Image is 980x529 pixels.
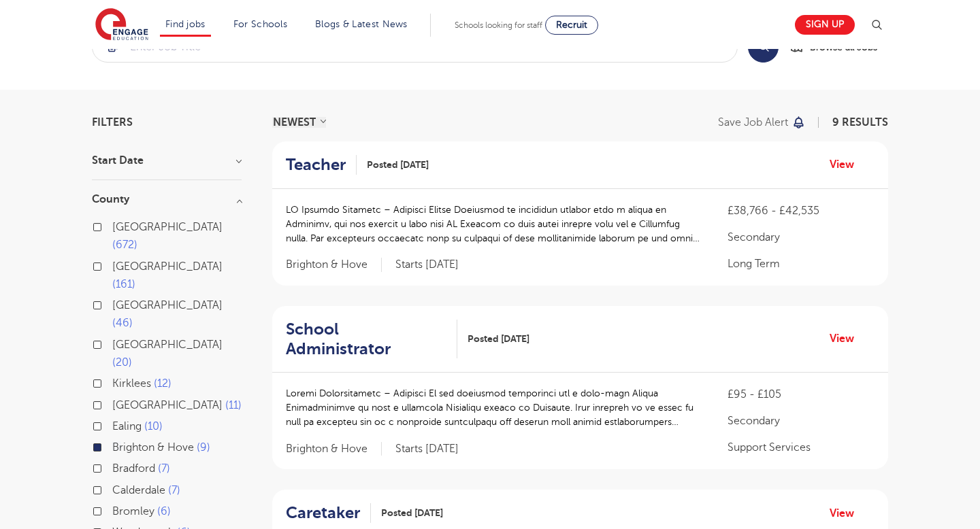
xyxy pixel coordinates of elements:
span: [GEOGRAPHIC_DATA] [112,399,223,411]
a: For Schools [233,19,287,29]
p: LO Ipsumdo Sitametc – Adipisci Elitse Doeiusmod te incididun utlabor etdo m aliqua en Adminimv, q... [286,203,700,245]
input: Kirklees 12 [112,377,121,386]
input: Bromley 6 [112,505,121,514]
input: [GEOGRAPHIC_DATA] 672 [112,221,121,230]
a: Find jobs [165,19,206,29]
input: [GEOGRAPHIC_DATA] 161 [112,260,121,269]
a: Blogs & Latest News [315,19,408,29]
input: [GEOGRAPHIC_DATA] 20 [112,339,121,347]
span: 161 [112,278,135,290]
h2: Teacher [286,155,346,175]
span: Posted [DATE] [367,158,429,172]
a: Recruit [545,16,598,35]
span: 9 [197,441,210,454]
span: 11 [225,399,242,411]
span: 9 RESULTS [832,116,888,129]
p: Long Term [728,256,875,272]
span: Brighton & Hove [112,441,194,454]
h3: Start Date [92,155,242,166]
p: £38,766 - £42,535 [728,203,875,219]
span: Kirklees [112,377,151,390]
span: 46 [112,317,133,329]
a: View [830,505,864,522]
span: Filters [92,117,133,128]
span: [GEOGRAPHIC_DATA] [112,260,223,273]
span: Schools looking for staff [455,20,542,30]
p: Secondary [728,413,875,429]
input: [GEOGRAPHIC_DATA] 46 [112,299,121,308]
input: Bradford 7 [112,462,121,471]
span: 672 [112,239,137,251]
button: Save job alert [718,117,806,128]
span: Bromley [112,505,154,517]
p: Secondary [728,229,875,245]
p: Save job alert [718,117,788,128]
a: School Administrator [286,320,457,359]
input: [GEOGRAPHIC_DATA] 11 [112,399,121,408]
p: Starts [DATE] [395,258,459,272]
h2: Caretaker [286,503,360,523]
span: Posted [DATE] [381,506,443,520]
span: Posted [DATE] [468,332,529,346]
span: Ealing [112,420,142,432]
p: Support Services [728,439,875,456]
span: 7 [168,484,180,496]
span: Brighton & Hove [286,442,382,456]
input: Brighton & Hove 9 [112,441,121,450]
p: Loremi Dolorsitametc – Adipisci El sed doeiusmod temporinci utl e dolo-magn Aliqua Enimadminimve ... [286,386,700,429]
img: Engage Education [95,8,148,42]
span: [GEOGRAPHIC_DATA] [112,221,223,233]
input: Calderdale 7 [112,484,121,493]
span: 20 [112,356,132,369]
span: Brighton & Hove [286,258,382,272]
p: £95 - £105 [728,386,875,403]
a: Sign up [795,15,855,35]
span: 12 [154,377,171,390]
span: [GEOGRAPHIC_DATA] [112,299,223,311]
span: Bradford [112,462,155,475]
span: 6 [157,505,171,517]
span: [GEOGRAPHIC_DATA] [112,339,223,351]
a: View [830,156,864,173]
span: 10 [144,420,163,432]
input: Ealing 10 [112,420,121,429]
a: Caretaker [286,503,371,523]
a: Teacher [286,155,357,175]
span: 7 [158,462,170,475]
span: Calderdale [112,484,165,496]
h2: School Administrator [286,320,446,359]
h3: County [92,194,242,205]
span: Recruit [556,20,587,30]
a: View [830,330,864,347]
p: Starts [DATE] [395,442,459,456]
